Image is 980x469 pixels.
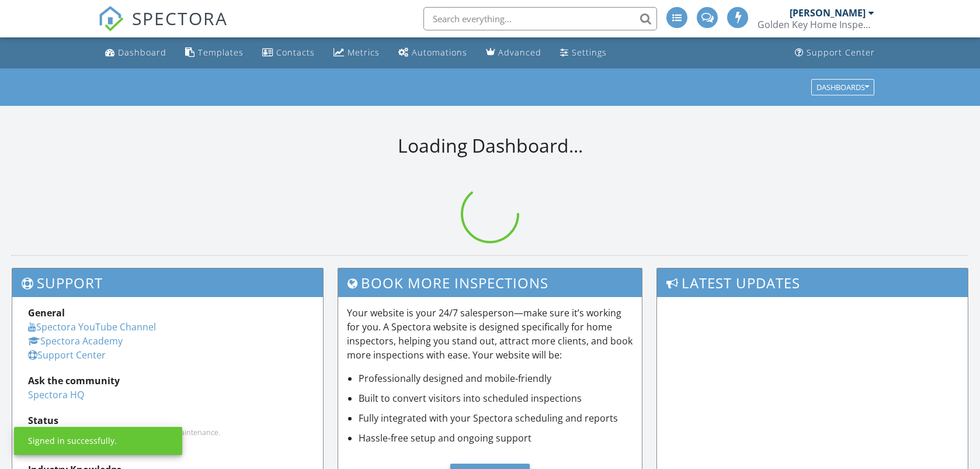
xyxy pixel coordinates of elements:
a: Support Center [790,42,880,64]
div: Signed in successfully. [28,435,117,447]
div: Support Center [807,47,875,58]
div: Status [28,413,307,427]
h3: Support [12,268,323,297]
h3: Book More Inspections [338,268,642,297]
div: Ask the community [28,374,307,388]
a: Support Center [28,349,106,361]
a: Metrics [329,42,384,64]
a: Templates [180,42,248,64]
a: Dashboard [100,42,171,64]
li: Built to convert visitors into scheduled inspections [359,391,633,405]
div: Templates [198,47,244,58]
div: Golden Key Home Inspections, LLC [757,19,874,30]
li: Fully integrated with your Spectora scheduling and reports [359,411,633,425]
li: Professionally designed and mobile-friendly [359,371,633,385]
p: Your website is your 24/7 salesperson—make sure it’s working for you. A Spectora website is desig... [347,306,633,362]
a: Spectora YouTube Channel [28,320,156,333]
li: Hassle-free setup and ongoing support [359,431,633,445]
a: SPECTORA [98,16,228,40]
h3: Latest Updates [657,268,968,297]
div: [PERSON_NAME] [790,7,866,19]
div: Dashboards [816,83,869,91]
div: Automations [412,47,467,58]
input: Search everything... [423,7,657,30]
strong: General [28,306,65,319]
a: Settings [555,42,611,64]
a: Spectora Academy [28,334,123,347]
div: Advanced [498,47,541,58]
div: Contacts [276,47,315,58]
span: SPECTORA [132,6,228,30]
a: Contacts [258,42,319,64]
a: Spectora HQ [28,388,84,401]
div: Settings [572,47,607,58]
div: Dashboard [118,47,166,58]
div: Metrics [347,47,380,58]
a: Automations (Advanced) [394,42,472,64]
a: Advanced [481,42,546,64]
img: The Best Home Inspection Software - Spectora [98,6,124,32]
button: Dashboards [811,79,874,95]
